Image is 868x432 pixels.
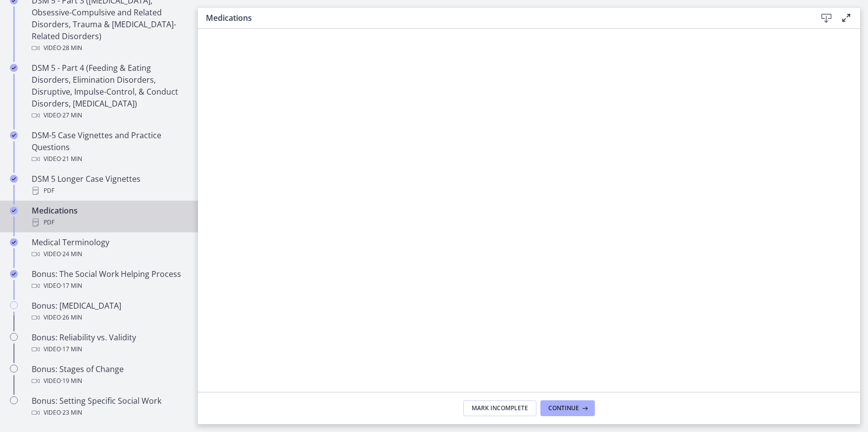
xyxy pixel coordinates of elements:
[32,185,186,197] div: PDF
[32,363,186,387] div: Bonus: Stages of Change
[61,248,82,260] span: · 24 min
[10,207,18,215] i: Completed
[206,12,801,24] h3: Medications
[32,62,186,121] div: DSM 5 - Part 4 (Feeding & Eating Disorders, Elimination Disorders, Disruptive, Impulse-Control, &...
[32,312,186,324] div: Video
[32,375,186,387] div: Video
[61,42,82,54] span: · 28 min
[61,280,82,292] span: · 17 min
[472,404,528,412] span: Mark Incomplete
[32,129,186,165] div: DSM-5 Case Vignettes and Practice Questions
[10,270,18,278] i: Completed
[32,407,186,419] div: Video
[32,268,186,292] div: Bonus: The Social Work Helping Process
[32,343,186,355] div: Video
[540,400,595,416] button: Continue
[32,300,186,324] div: Bonus: [MEDICAL_DATA]
[61,375,82,387] span: · 19 min
[32,236,186,260] div: Medical Terminology
[463,400,536,416] button: Mark Incomplete
[32,331,186,355] div: Bonus: Reliability vs. Validity
[61,407,82,419] span: · 23 min
[548,404,579,412] span: Continue
[32,173,186,197] div: DSM 5 Longer Case Vignettes
[10,131,18,139] i: Completed
[61,343,82,355] span: · 17 min
[61,312,82,324] span: · 26 min
[61,109,82,121] span: · 27 min
[32,205,186,228] div: Medications
[10,64,18,72] i: Completed
[10,175,18,183] i: Completed
[32,109,186,121] div: Video
[32,395,186,419] div: Bonus: Setting Specific Social Work
[32,248,186,260] div: Video
[32,153,186,165] div: Video
[61,153,82,165] span: · 21 min
[10,238,18,246] i: Completed
[32,216,186,228] div: PDF
[32,42,186,54] div: Video
[32,280,186,292] div: Video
